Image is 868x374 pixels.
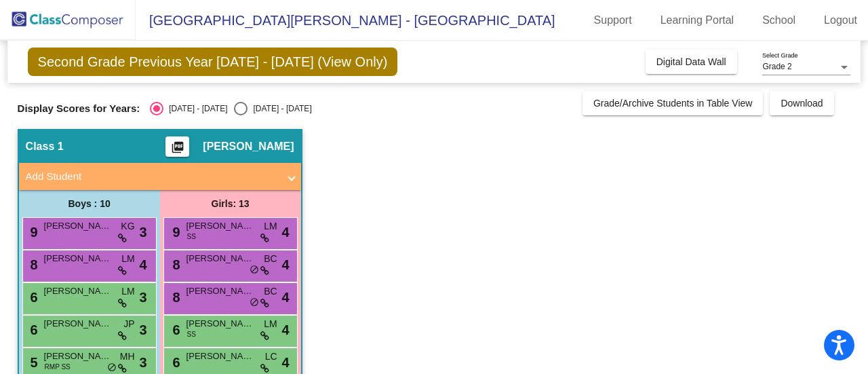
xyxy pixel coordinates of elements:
span: [PERSON_NAME] [186,284,254,298]
button: Download [770,91,833,115]
span: 6 [27,322,38,337]
span: 8 [170,290,180,305]
span: BC [264,252,277,266]
div: [DATE] - [DATE] [248,102,311,115]
mat-panel-title: Add Student [26,169,278,185]
span: Grade/Archive Students in Table View [593,98,753,109]
span: [PERSON_NAME] [44,252,112,265]
span: 6 [170,322,180,337]
span: Display Scores for Years: [18,102,140,115]
span: do_not_disturb_alt [107,362,117,373]
span: do_not_disturb_alt [250,297,259,308]
button: Print Students Details [165,136,189,157]
span: LM [264,317,277,331]
span: 9 [27,225,38,240]
span: do_not_disturb_alt [250,265,259,276]
span: LM [121,284,134,299]
span: 8 [170,257,180,272]
span: Class 1 [26,140,64,153]
span: [PERSON_NAME] [186,317,254,331]
span: 5 [27,355,38,370]
mat-expansion-panel-header: Add Student [19,163,301,190]
span: [PERSON_NAME] [186,350,254,363]
span: 8 [27,257,38,272]
span: [GEOGRAPHIC_DATA][PERSON_NAME] - [GEOGRAPHIC_DATA] [136,10,555,31]
a: Learning Portal [650,10,745,31]
span: 3 [139,320,146,340]
span: LM [121,252,134,266]
a: Support [583,10,643,31]
span: LC [265,350,277,364]
span: 9 [170,225,180,240]
span: 3 [139,222,146,242]
span: 6 [27,290,38,305]
div: [DATE] - [DATE] [163,102,227,115]
span: [PERSON_NAME] [44,317,112,331]
span: 4 [281,222,289,242]
span: [PERSON_NAME] [186,252,254,265]
span: SS [187,231,196,242]
mat-radio-group: Select an option [150,102,311,115]
span: 4 [281,255,289,275]
button: Digital Data Wall [646,50,737,74]
span: [PERSON_NAME] [203,140,294,153]
a: School [751,10,806,31]
span: [PERSON_NAME] [PERSON_NAME] [44,284,112,298]
a: Logout [813,10,868,31]
button: Grade/Archive Students in Table View [583,91,764,115]
span: 4 [281,287,289,307]
span: [PERSON_NAME] [44,350,112,363]
span: 6 [170,355,180,370]
span: [PERSON_NAME] [44,219,112,233]
span: 4 [281,320,289,340]
span: Digital Data Wall [656,56,726,67]
span: RMP SS [45,362,71,372]
span: Download [781,98,823,109]
span: 4 [139,255,146,275]
span: 3 [139,287,146,307]
div: Girls: 13 [160,190,301,217]
span: Grade 2 [762,62,791,71]
div: Boys : 10 [19,190,160,217]
span: BC [264,284,277,299]
span: [PERSON_NAME] [186,219,254,233]
span: MH [120,350,135,364]
span: 3 [139,352,146,373]
span: KG [121,219,134,233]
span: Second Grade Previous Year [DATE] - [DATE] (View Only) [28,48,398,76]
mat-icon: picture_as_pdf [170,141,186,160]
span: LM [264,219,277,233]
span: 4 [281,352,289,373]
span: SS [187,329,196,339]
span: JP [123,317,134,331]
